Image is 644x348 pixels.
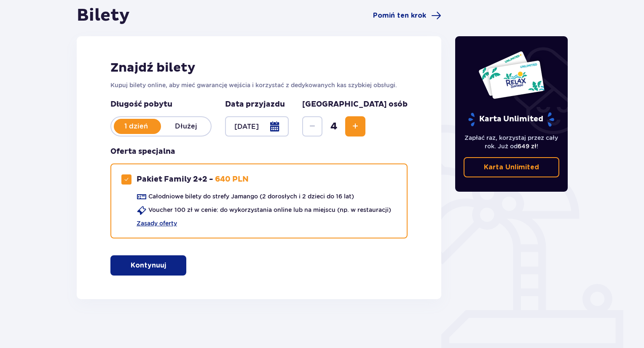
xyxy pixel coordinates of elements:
[373,11,426,20] span: Pomiń ten krok
[110,81,408,89] p: Kupuj bilety online, aby mieć gwarancję wejścia i korzystać z dedykowanych kas szybkiej obsługi.
[131,261,166,270] p: Kontynuuj
[148,206,391,214] p: Voucher 100 zł w cenie: do wykorzystania online lub na miejscu (np. w restauracji)
[77,5,130,26] h1: Bilety
[110,255,186,276] button: Kontynuuj
[302,99,408,110] p: [GEOGRAPHIC_DATA] osób
[373,11,441,21] a: Pomiń ten krok
[302,116,322,137] button: Decrease
[137,219,177,228] a: Zasady oferty
[464,157,560,177] a: Karta Unlimited
[111,122,161,131] p: 1 dzień
[484,163,539,172] p: Karta Unlimited
[161,122,211,131] p: Dłużej
[110,147,175,157] p: Oferta specjalna
[464,134,560,150] p: Zapłać raz, korzystaj przez cały rok. Już od !
[518,143,537,150] span: 649 zł
[215,174,249,185] p: 640 PLN
[324,120,343,133] span: 4
[137,174,213,185] p: Pakiet Family 2+2 -
[148,192,354,201] p: Całodniowe bilety do strefy Jamango (2 dorosłych i 2 dzieci do 16 lat)
[110,60,408,76] h2: Znajdź bilety
[467,112,555,127] p: Karta Unlimited
[110,99,212,110] p: Długość pobytu
[345,116,365,137] button: Increase
[225,99,285,110] p: Data przyjazdu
